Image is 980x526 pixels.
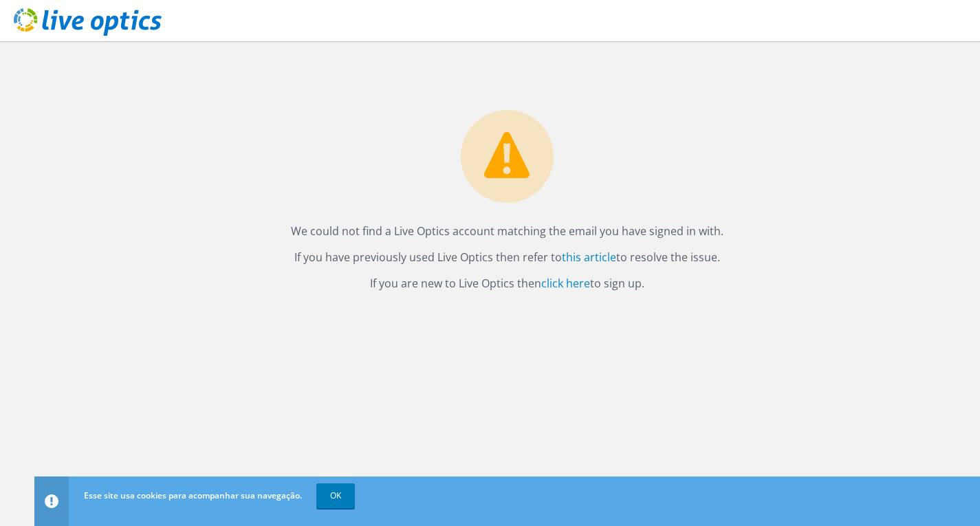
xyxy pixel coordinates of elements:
[48,248,966,267] p: If you have previously used Live Optics then refer to to resolve the issue.
[541,276,590,291] a: click here
[48,274,966,293] p: If you are new to Live Optics then to sign up.
[48,221,966,241] p: We could not find a Live Optics account matching the email you have signed in with.
[562,250,616,265] a: this article
[84,490,302,501] span: Esse site usa cookies para acompanhar sua navegação.
[316,483,355,508] a: OK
